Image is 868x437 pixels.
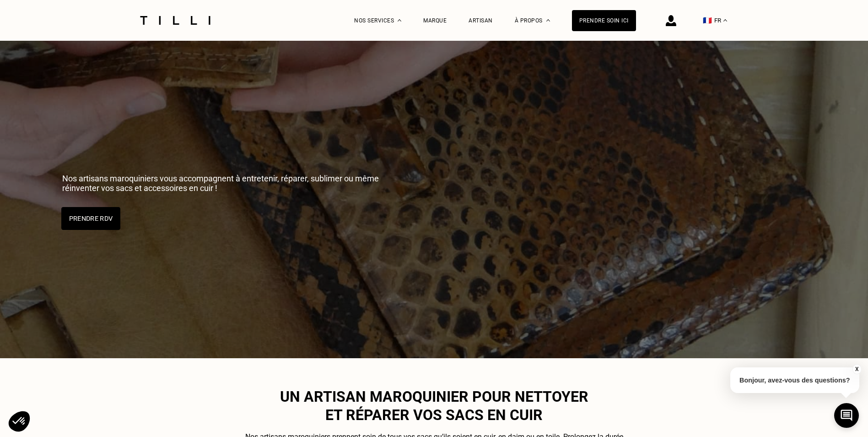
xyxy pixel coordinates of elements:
a: Artisan [469,17,493,24]
p: Nos artisans maroquiniers vous accompagnent à entretenir, réparer, sublimer ou même réinventer vo... [62,174,401,193]
p: Bonjour, avez-vous des questions? [730,367,859,393]
a: Prendre soin ici [572,10,636,31]
img: icône connexion [666,15,676,26]
img: Menu déroulant [398,19,401,22]
button: Prendre RDV [61,207,120,230]
img: Logo du service de couturière Tilli [137,16,214,25]
a: Marque [423,17,447,24]
span: et réparer vos sacs en cuir [325,406,543,424]
button: X [852,364,861,374]
span: 🇫🇷 [703,16,712,25]
img: Menu déroulant à propos [546,19,550,22]
img: menu déroulant [723,19,727,22]
span: Un artisan maroquinier pour nettoyer [280,388,588,405]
